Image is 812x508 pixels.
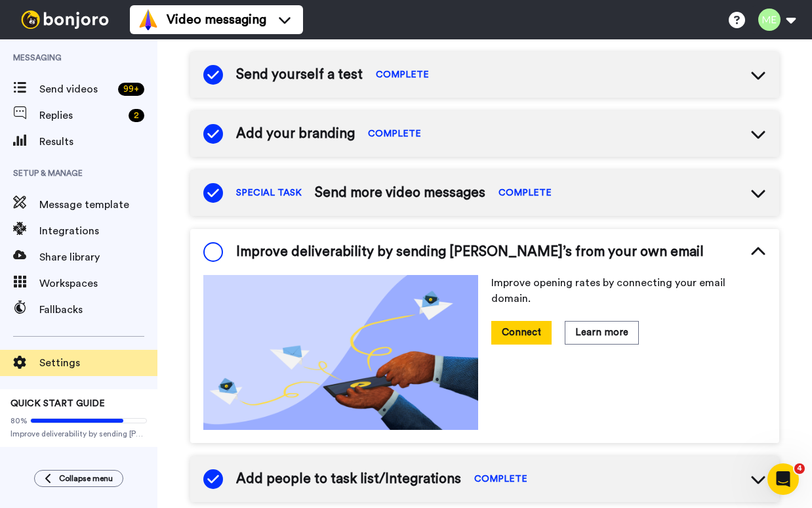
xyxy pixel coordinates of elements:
button: Collapse menu [34,470,123,487]
span: 80% [10,415,28,426]
img: dd6c8a9f1ed48e0e95fda52f1ebb0ebe.png [203,275,478,430]
span: Add your branding [236,124,355,144]
span: Send more video messages [315,183,485,203]
span: Improve deliverability by sending [PERSON_NAME]’s from your own email [236,242,704,262]
span: SPECIAL TASK [236,186,302,200]
span: Add people to task list/Integrations [236,469,461,489]
span: Send yourself a test [236,65,363,85]
span: COMPLETE [498,186,552,200]
span: Share library [39,249,157,265]
img: vm-color.svg [138,9,159,30]
img: bj-logo-header-white.svg [16,11,114,29]
span: Replies [39,108,123,123]
iframe: Intercom live chat [767,463,799,495]
span: Results [39,134,157,150]
span: Video messaging [167,11,266,29]
span: COMPLETE [376,68,429,81]
span: COMPLETE [474,473,527,486]
div: 99 + [118,83,144,96]
span: Message template [39,197,157,213]
p: Improve opening rates by connecting your email domain. [491,275,766,307]
span: COMPLETE [368,127,421,140]
span: Workspaces [39,276,157,291]
span: 4 [794,463,805,474]
span: Integrations [39,223,157,239]
span: QUICK START GUIDE [10,399,105,408]
button: Connect [491,321,552,344]
span: Fallbacks [39,302,157,318]
div: 2 [129,109,144,122]
span: Send videos [39,81,113,97]
span: Improve deliverability by sending [PERSON_NAME]’s from your own email [10,429,147,439]
span: Collapse menu [59,473,113,484]
button: Learn more [565,321,639,344]
span: Settings [39,355,157,371]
